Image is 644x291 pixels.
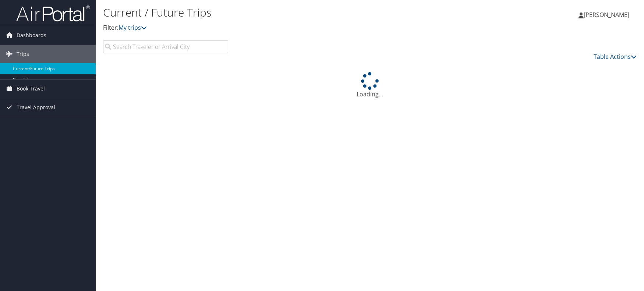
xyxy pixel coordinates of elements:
p: Filter: [103,23,459,33]
span: Book Travel [17,79,45,98]
a: Table Actions [594,53,637,61]
img: airportal-logo.png [16,5,90,22]
span: Dashboards [17,26,46,45]
a: [PERSON_NAME] [578,4,637,26]
span: [PERSON_NAME] [584,11,629,19]
span: Trips [17,45,29,63]
a: My trips [118,24,147,32]
h1: Current / Future Trips [103,5,459,20]
input: Search Traveler or Arrival City [103,40,228,53]
span: Travel Approval [17,98,55,117]
div: Loading... [103,72,637,99]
